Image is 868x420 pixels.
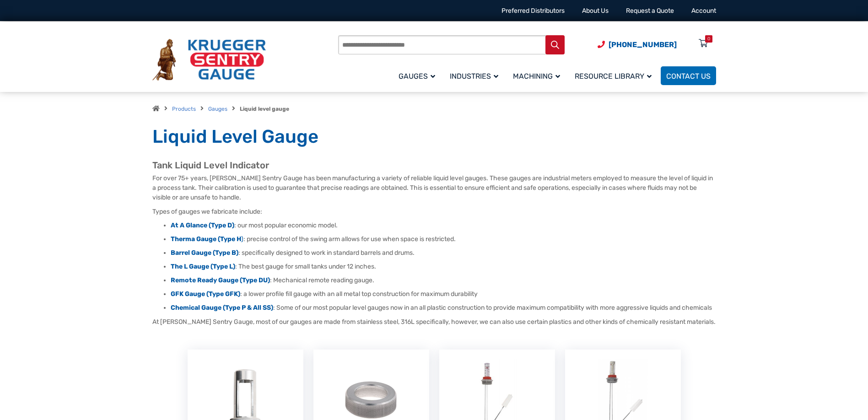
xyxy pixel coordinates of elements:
[513,72,560,81] span: Machining
[582,7,609,15] a: About Us
[171,303,716,312] li: : Some of our most popular level gauges now in an all plastic construction to provide maximum com...
[172,106,196,112] a: Products
[152,39,266,81] img: Krueger Sentry Gauge
[691,7,716,15] a: Account
[661,66,716,85] a: Contact Us
[171,235,241,243] strong: Therma Gauge (Type H
[171,276,270,284] a: Remote Ready Gauge (Type DU)
[152,207,716,216] p: Types of gauges we fabricate include:
[450,72,498,81] span: Industries
[152,160,716,171] h2: Tank Liquid Level Indicator
[609,40,677,49] span: [PHONE_NUMBER]
[598,39,677,50] a: Phone Number (920) 434-8860
[152,317,716,327] p: At [PERSON_NAME] Sentry Gauge, most of our gauges are made from stainless steel, 316L specificall...
[393,65,444,86] a: Gauges
[152,125,716,148] h1: Liquid Level Gauge
[575,72,652,81] span: Resource Library
[171,304,273,312] a: Chemical Gauge (Type P & All SS)
[507,65,569,86] a: Machining
[171,235,716,244] li: : precise control of the swing arm allows for use when space is restricted.
[240,106,289,112] strong: Liquid level gauge
[171,276,716,285] li: : Mechanical remote reading gauge.
[171,221,716,230] li: : our most popular economic model.
[626,7,674,15] a: Request a Quote
[399,72,435,81] span: Gauges
[208,106,227,112] a: Gauges
[152,173,716,202] p: For over 75+ years, [PERSON_NAME] Sentry Gauge has been manufacturing a variety of reliable liqui...
[444,65,507,86] a: Industries
[666,72,711,81] span: Contact Us
[171,290,716,299] li: : a lower profile fill gauge with an all metal top construction for maximum durability
[171,221,234,229] a: At A Glance (Type D)
[569,65,661,86] a: Resource Library
[171,290,240,298] a: GFK Gauge (Type GFK)
[171,248,716,258] li: : specifically designed to work in standard barrels and drums.
[171,235,243,243] a: Therma Gauge (Type H)
[171,262,716,271] li: : The best gauge for small tanks under 12 inches.
[707,35,710,43] div: 0
[171,263,235,270] a: The L Gauge (Type L)
[171,249,238,257] a: Barrel Gauge (Type B)
[501,7,565,15] a: Preferred Distributors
